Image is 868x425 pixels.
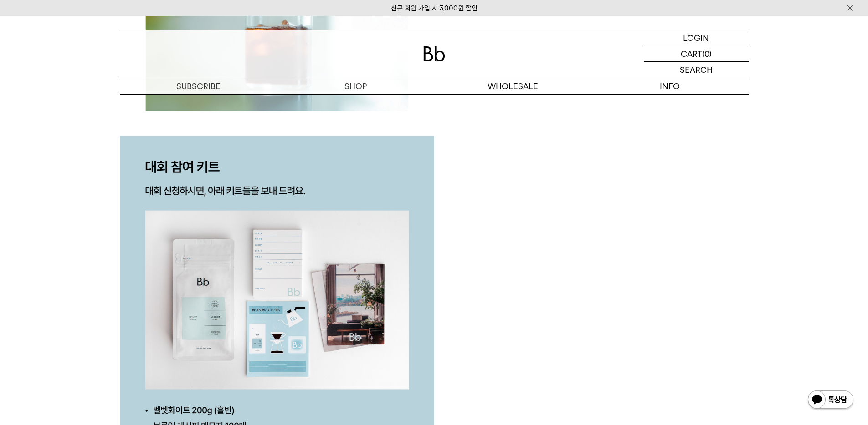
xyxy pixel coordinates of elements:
[423,46,445,61] img: 로고
[277,78,434,94] a: SHOP
[644,30,749,46] a: LOGIN
[434,78,591,94] p: WHOLESALE
[591,78,749,94] p: INFO
[683,30,709,46] p: LOGIN
[807,390,854,411] img: 카카오톡 채널 1:1 채팅 버튼
[680,62,713,78] p: SEARCH
[681,46,702,61] p: CART
[644,46,749,62] a: CART (0)
[702,46,712,61] p: (0)
[391,4,478,12] a: 신규 회원 가입 시 3,000원 할인
[120,78,277,94] a: SUBSCRIBE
